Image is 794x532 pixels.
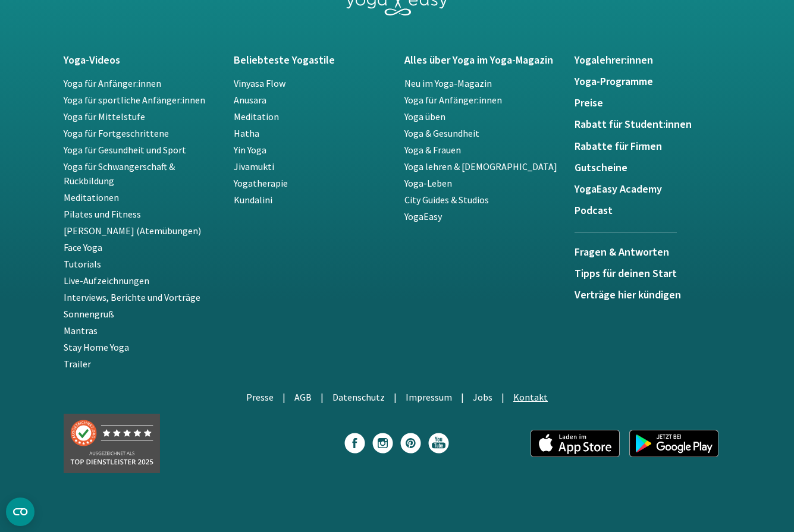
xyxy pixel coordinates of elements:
[246,391,274,403] a: Presse
[575,184,731,196] a: YogaEasy Academy
[64,308,114,320] a: Sonnengruß
[234,127,259,139] a: Hatha
[64,325,98,336] a: Mantras
[461,390,464,404] li: |
[575,232,677,268] a: Fragen & Antworten
[404,55,561,67] a: Alles über Yoga im Yoga-Magazin
[64,225,201,237] a: [PERSON_NAME] (Atemübungen)
[575,205,731,217] a: Podcast
[404,177,452,189] a: Yoga-Leben
[404,194,489,206] a: City Guides & Studios
[64,258,101,270] a: Tutorials
[575,289,731,301] a: Verträge hier kündigen
[404,77,492,89] a: Neu im Yoga-Magazin
[575,141,731,153] a: Rabatte für Firmen
[294,391,312,403] a: AGB
[404,127,479,139] a: Yoga & Gesundheit
[234,160,274,172] a: Jivamukti
[473,391,492,403] a: Jobs
[64,94,205,106] a: Yoga für sportliche Anfänger:innen
[234,94,266,106] a: Anusara
[501,390,504,404] li: |
[64,358,91,370] a: Trailer
[406,391,452,403] a: Impressum
[404,94,502,106] a: Yoga für Anfänger:innen
[629,430,718,457] img: app_googleplay_de.png
[234,55,390,67] a: Beliebteste Yogastile
[64,208,141,220] a: Pilates und Fitness
[404,210,442,222] a: YogaEasy
[64,77,161,89] a: Yoga für Anfänger:innen
[234,111,279,122] a: Meditation
[575,268,731,280] a: Tipps für deinen Start
[575,247,677,259] h5: Fragen & Antworten
[575,76,731,88] a: Yoga-Programme
[64,291,200,303] a: Interviews, Berichte und Vorträge
[321,390,324,404] li: |
[234,77,285,89] a: Vinyasa Flow
[531,430,620,457] img: app_appstore_de.png
[64,127,169,139] a: Yoga für Fortgeschrittene
[404,160,557,172] a: Yoga lehren & [DEMOGRAPHIC_DATA]
[64,191,119,203] a: Meditationen
[64,241,102,253] a: Face Yoga
[64,341,129,353] a: Stay Home Yoga
[394,390,397,404] li: |
[575,162,731,174] a: Gutscheine
[64,414,160,473] img: Top Dienstleister 2025
[332,391,385,403] a: Datenschutz
[64,275,149,287] a: Live-Aufzeichnungen
[575,119,731,131] a: Rabatt für Student:innen
[64,160,175,187] a: Yoga für Schwangerschaft & Rückbildung
[64,55,220,67] a: Yoga-Videos
[64,111,145,122] a: Yoga für Mittelstufe
[283,390,285,404] li: |
[64,144,186,156] a: Yoga für Gesundheit und Sport
[404,111,445,122] a: Yoga üben
[234,177,288,189] a: Yogatherapie
[234,194,272,206] a: Kundalini
[404,144,461,156] a: Yoga & Frauen
[6,498,34,526] button: CMP-Widget öffnen
[575,97,731,109] a: Preise
[234,144,266,156] a: Yin Yoga
[513,391,548,403] a: Kontakt
[575,55,731,67] a: Yogalehrer:innen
